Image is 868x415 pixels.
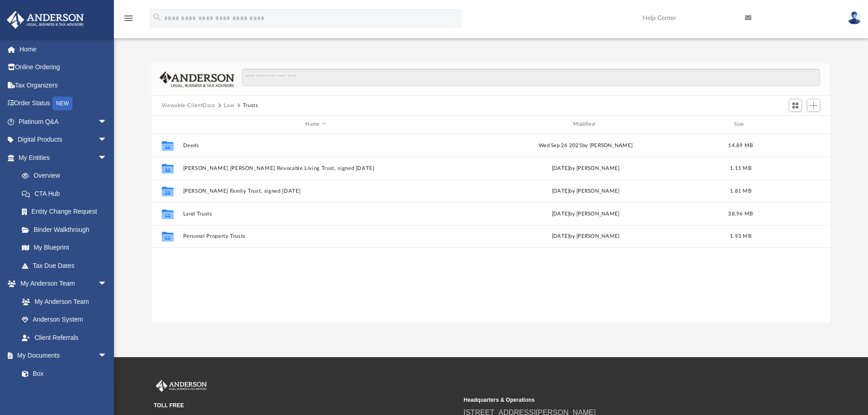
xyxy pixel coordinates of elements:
[6,149,121,167] a: My Entitiesarrow_drop_down
[452,187,718,195] div: [DATE] by [PERSON_NAME]
[789,99,802,112] button: Switch to Grid View
[13,220,121,239] a: Binder Walkthrough
[728,211,753,216] span: 38.96 MB
[154,401,457,410] small: TOLL FREE
[763,120,827,128] div: id
[6,76,121,94] a: Tax Organizers
[4,11,87,29] img: Anderson Advisors Platinum Portal
[6,113,121,131] a: Platinum Q&Aarrow_drop_down
[182,120,448,128] div: Name
[162,102,216,110] button: Viewable-ClientDocs
[730,234,751,239] span: 1.93 MB
[551,211,569,216] span: [DATE]
[6,131,121,149] a: Digital Productsarrow_drop_down
[98,149,116,167] span: arrow_drop_down
[452,164,718,172] div: [DATE] by [PERSON_NAME]
[13,311,116,329] a: Anderson System
[183,143,448,149] button: Deeds
[13,292,112,311] a: My Anderson Team
[452,141,718,149] div: Wed Sep 24 2025 by [PERSON_NAME]
[154,380,209,392] img: Anderson Advisors Platinum Portal
[6,347,116,365] a: My Documentsarrow_drop_down
[452,120,719,128] div: Modified
[98,347,116,365] span: arrow_drop_down
[183,233,448,239] button: Personal Property Trusts
[156,120,179,128] div: id
[728,143,753,148] span: 14.89 MB
[452,210,718,218] div: by [PERSON_NAME]
[6,40,121,58] a: Home
[13,184,121,203] a: CTA Hub
[452,232,718,241] div: [DATE] by [PERSON_NAME]
[807,99,821,112] button: Add
[464,396,767,404] small: Headquarters & Operations
[123,13,134,24] i: menu
[730,165,751,170] span: 1.11 MB
[13,383,116,401] a: Meeting Minutes
[13,364,112,383] a: Box
[152,134,831,323] div: grid
[98,113,116,131] span: arrow_drop_down
[98,275,116,293] span: arrow_drop_down
[13,203,121,221] a: Entity Change Request
[52,97,72,110] div: NEW
[13,167,121,185] a: Overview
[183,211,448,217] button: Land Trusts
[6,94,121,113] a: Order StatusNEW
[847,11,861,25] img: User Pic
[13,328,116,347] a: Client Referrals
[722,120,759,128] div: Size
[152,12,162,22] i: search
[183,188,448,194] button: [PERSON_NAME] Family Trust, signed [DATE]
[183,165,448,171] button: [PERSON_NAME] [PERSON_NAME] Revocable Living Trust, signed [DATE]
[243,102,258,110] button: Trusts
[6,58,121,77] a: Online Ordering
[224,102,234,110] button: Law
[123,17,134,24] a: menu
[242,69,820,86] input: Search files and folders
[13,256,121,275] a: Tax Due Dates
[730,188,751,193] span: 1.81 MB
[98,131,116,149] span: arrow_drop_down
[13,239,116,257] a: My Blueprint
[6,275,116,293] a: My Anderson Teamarrow_drop_down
